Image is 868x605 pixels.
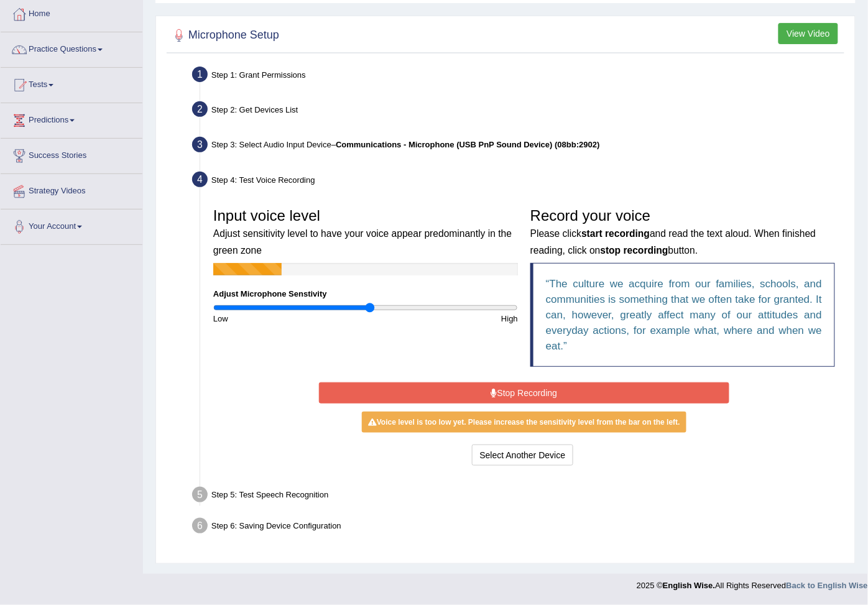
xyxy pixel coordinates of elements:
div: Step 3: Select Audio Input Device [187,133,849,160]
a: Tests [1,68,142,99]
b: start recording [581,228,650,239]
div: Step 5: Test Speech Recognition [187,483,849,510]
div: Step 6: Saving Device Configuration [187,514,849,542]
b: Communications - Microphone (USB PnP Sound Device) (08bb:2902) [336,140,600,149]
h2: Microphone Setup [170,26,279,45]
div: Step 1: Grant Permissions [187,63,849,90]
h3: Record your voice [530,208,835,257]
a: Your Account [1,210,142,241]
div: 2025 © All Rights Reserved [637,574,868,592]
q: The culture we acquire from our families, schools, and communities is something that we often tak... [546,278,822,352]
div: Step 2: Get Devices List [187,98,849,125]
small: Adjust sensitivity level to have your voice appear predominantly in the green zone [213,228,512,255]
a: Practice Questions [1,32,142,63]
a: Predictions [1,103,142,134]
small: Please click and read the text aloud. When finished reading, click on button. [530,228,816,255]
label: Adjust Microphone Senstivity [213,288,327,300]
div: Low [207,313,366,325]
button: Select Another Device [472,445,574,466]
b: stop recording [601,245,668,256]
a: Back to English Wise [787,581,868,591]
button: View Video [778,23,838,44]
div: Voice level is too low yet. Please increase the sensitivity level from the bar on the left. [362,412,686,433]
span: – [331,140,600,149]
h3: Input voice level [213,208,518,257]
strong: English Wise. [663,581,715,591]
div: High [366,313,524,325]
button: Stop Recording [319,382,729,404]
a: Success Stories [1,139,142,170]
div: Step 4: Test Voice Recording [187,168,849,195]
a: Strategy Videos [1,174,142,205]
